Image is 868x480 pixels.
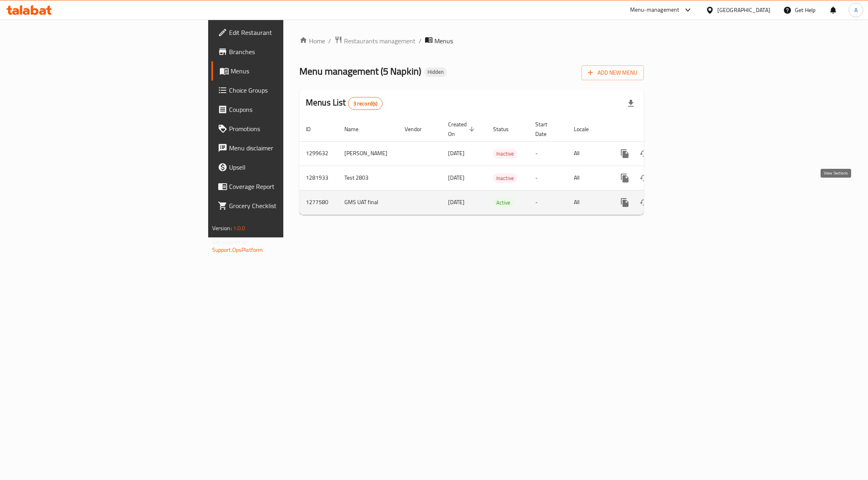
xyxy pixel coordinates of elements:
span: Edit Restaurant [229,28,347,37]
span: Start Date [535,119,558,139]
span: Get support on: [212,237,249,247]
td: All [567,166,609,190]
span: Grocery Checklist [229,201,347,211]
a: Restaurants management [334,36,416,46]
span: A [854,6,858,14]
span: Menu management ( 5 Napkin ) [299,62,421,80]
div: [GEOGRAPHIC_DATA] [717,6,770,14]
span: Add New Menu [588,68,637,78]
td: - [529,166,567,190]
td: - [529,141,567,166]
td: GMS UAT final [338,190,398,215]
a: Coverage Report [211,177,353,196]
span: Coverage Report [229,182,347,191]
a: Choice Groups [211,81,353,100]
li: / [419,36,422,46]
button: Change Status [635,144,654,163]
button: more [615,144,635,163]
span: Menus [231,66,347,76]
span: ID [306,124,321,134]
td: [PERSON_NAME] [338,141,398,166]
span: Promotions [229,124,347,134]
a: Support.OpsPlatform [212,245,263,255]
a: Menu disclaimer [211,138,353,158]
span: Menu disclaimer [229,143,347,153]
span: Vendor [405,124,432,134]
span: [DATE] [448,148,465,158]
div: Active [493,198,514,207]
button: more [615,193,635,212]
a: Menus [211,61,353,81]
span: [DATE] [448,172,465,183]
a: Edit Restaurant [211,23,353,42]
span: Created On [448,119,477,139]
button: Add New Menu [581,65,644,80]
span: Inactive [493,174,517,183]
td: All [567,141,609,166]
span: Status [493,124,519,134]
a: Upsell [211,158,353,177]
span: Name [344,124,369,134]
h2: Menus List [306,97,383,110]
span: Version: [212,223,232,233]
span: Coupons [229,105,347,114]
div: Hidden [424,67,447,77]
button: more [615,168,635,188]
span: 3 record(s) [348,100,383,107]
span: Upsell [229,162,347,172]
th: Actions [609,117,699,142]
span: 1.0.0 [233,223,246,233]
a: Grocery Checklist [211,196,353,215]
span: [DATE] [448,197,465,207]
button: Change Status [635,193,654,212]
a: Coupons [211,100,353,119]
td: All [567,190,609,215]
span: Menus [434,36,453,46]
a: Branches [211,42,353,61]
div: Menu-management [630,5,680,15]
button: Change Status [635,168,654,188]
td: - [529,190,567,215]
span: Choice Groups [229,85,347,95]
nav: breadcrumb [299,36,644,46]
table: enhanced table [299,117,699,215]
span: Locale [574,124,599,134]
div: Export file [621,94,641,113]
span: Hidden [424,69,447,75]
a: Promotions [211,119,353,138]
span: Branches [229,47,347,57]
span: Restaurants management [344,36,416,46]
span: Active [493,198,514,207]
span: Inactive [493,149,517,158]
td: Test 2803 [338,166,398,190]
